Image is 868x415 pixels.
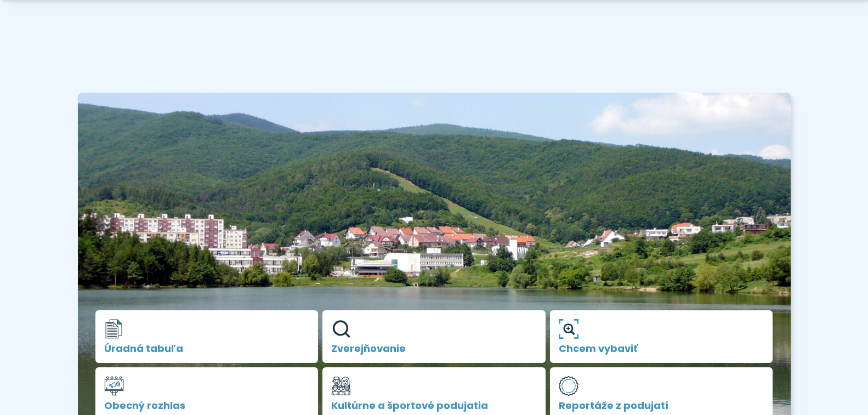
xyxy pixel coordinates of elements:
span: Obecný rozhlas [104,400,310,411]
span: Kultúrne a športové podujatia [331,400,537,411]
a: Zverejňovanie [322,310,546,363]
span: Chcem vybaviť [559,343,764,354]
span: Zverejňovanie [331,343,537,354]
span: Reportáže z podujatí [559,400,764,411]
span: Úradná tabuľa [104,343,310,354]
a: Chcem vybaviť [550,310,773,363]
a: Úradná tabuľa [95,310,319,363]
